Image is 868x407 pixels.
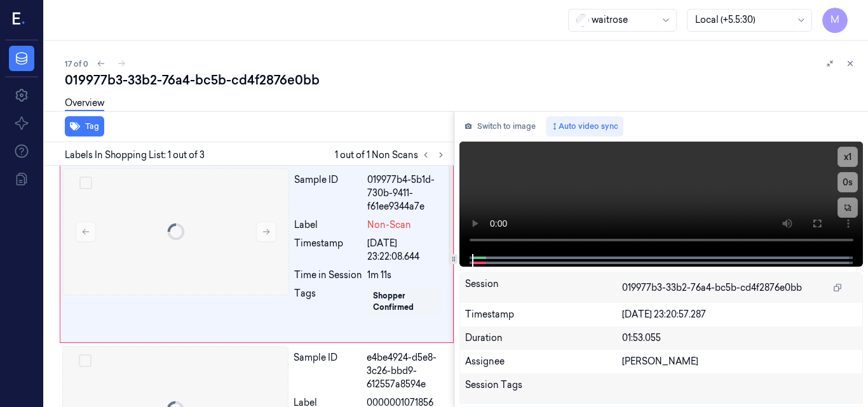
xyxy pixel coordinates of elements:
span: Non-Scan [367,218,411,232]
div: Sample ID [294,173,362,213]
div: Session Tags [465,378,622,399]
button: Select row [79,354,92,367]
div: Duration [465,331,622,345]
span: 1 out of 1 Non Scans [335,147,449,163]
button: Auto video sync [546,116,623,137]
div: 019977b3-33b2-76a4-bc5b-cd4f2876e0bb [65,71,858,89]
div: [DATE] 23:20:57.287 [622,308,858,321]
button: M [822,8,848,33]
div: Timestamp [465,308,622,321]
button: Switch to image [459,116,541,137]
div: [DATE] 23:22:08.644 [367,237,445,264]
div: Session [465,277,622,298]
span: 17 of 0 [65,58,88,69]
a: Overview [65,97,104,111]
span: 019977b3-33b2-76a4-bc5b-cd4f2876e0bb [622,281,802,295]
div: Sample ID [294,351,362,391]
div: Timestamp [294,237,362,264]
button: 0s [837,172,858,192]
div: Time in Session [294,269,362,282]
div: Tags [294,287,362,335]
div: e4be4924-d5e8-3c26-bbd9-612557a8594e [367,351,446,391]
div: 01:53.055 [622,331,858,345]
span: Labels In Shopping List: 1 out of 3 [65,149,205,162]
button: Tag [65,116,104,137]
div: [PERSON_NAME] [622,355,858,368]
div: 1m 11s [367,269,445,282]
button: x1 [837,147,858,167]
div: Shopper Confirmed [373,290,436,313]
button: Select row [79,177,92,189]
div: Assignee [465,355,622,368]
div: 019977b4-5b1d-730b-9411-f61ee9344a7e [367,173,445,213]
div: Label [294,218,362,232]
